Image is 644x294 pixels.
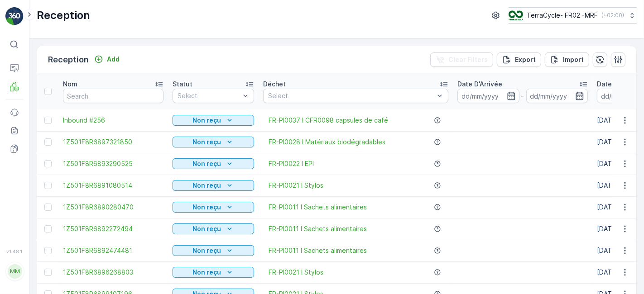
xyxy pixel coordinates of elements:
[63,246,163,255] a: 1Z501F8R6892474481
[44,204,52,211] div: Toggle Row Selected
[173,223,254,234] button: Non reçu
[515,55,536,64] p: Export
[178,91,240,100] p: Select
[430,52,493,67] button: Clear Filters
[173,202,254,213] button: Non reçu
[509,7,637,24] button: TerraCycle- FR02 -MRF(+02:00)
[269,159,314,168] a: FR-PI0022 I EPI
[269,203,367,212] a: FR-PI0011 I Sachets alimentaires
[263,80,286,89] p: Déchet
[63,89,163,103] input: Search
[457,80,502,89] p: Date D'Arrivée
[269,138,385,147] a: FR-PI0028 I Matériaux biodégradables
[48,53,89,66] p: Reception
[527,11,598,20] p: TerraCycle- FR02 -MRF
[457,89,519,103] input: dd/mm/yyyy
[63,116,163,125] a: Inbound #256
[268,91,434,100] p: Select
[193,181,221,190] p: Non reçu
[44,269,52,276] div: Toggle Row Selected
[44,247,52,254] div: Toggle Row Selected
[193,203,221,212] p: Non reçu
[173,158,254,169] button: Non reçu
[173,245,254,256] button: Non reçu
[63,203,163,212] a: 1Z501F8R6890280470
[63,181,163,190] a: 1Z501F8R6891080514
[63,80,77,89] p: Nom
[526,89,588,103] input: dd/mm/yyyy
[193,138,221,147] p: Non reçu
[63,224,163,233] a: 1Z501F8R6892272494
[509,10,523,20] img: terracycle.png
[63,159,163,168] a: 1Z501F8R6893290525
[91,54,123,65] button: Add
[269,268,323,277] a: FR-PI0021 I Stylos
[545,52,589,67] button: Import
[173,115,254,126] button: Non reçu
[563,55,584,64] p: Import
[521,90,524,101] p: -
[173,80,192,89] p: Statut
[44,160,52,167] div: Toggle Row Selected
[107,55,120,64] p: Add
[497,52,541,67] button: Export
[269,116,388,125] a: FR-PI0037 I CFR0098 capsules de café
[601,12,624,19] p: ( +02:00 )
[44,225,52,232] div: Toggle Row Selected
[37,8,90,23] p: Reception
[448,55,488,64] p: Clear Filters
[173,180,254,191] button: Non reçu
[44,138,52,146] div: Toggle Row Selected
[193,116,221,125] p: Non reçu
[44,117,52,124] div: Toggle Row Selected
[5,256,24,287] button: MM
[173,137,254,147] button: Non reçu
[173,267,254,278] button: Non reçu
[193,224,221,233] p: Non reçu
[8,264,22,279] div: MM
[269,246,367,255] a: FR-PI0011 I Sachets alimentaires
[269,181,323,190] a: FR-PI0021 I Stylos
[269,224,367,233] a: FR-PI0011 I Sachets alimentaires
[193,268,221,277] p: Non reçu
[44,182,52,189] div: Toggle Row Selected
[63,138,163,147] a: 1Z501F8R6897321850
[193,159,221,168] p: Non reçu
[5,7,24,25] img: logo
[63,268,163,277] a: 1Z501F8R6896268803
[5,249,24,254] span: v 1.48.1
[193,246,221,255] p: Non reçu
